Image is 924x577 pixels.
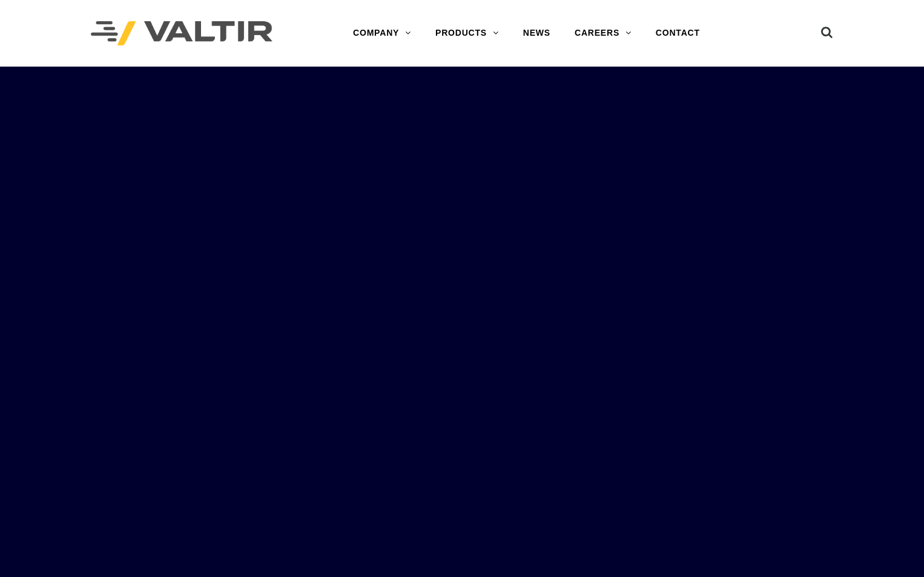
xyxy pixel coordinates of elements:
a: NEWS [511,21,563,45]
a: COMPANY [341,21,423,45]
a: CONTACT [644,21,712,45]
img: Valtir [91,21,272,46]
a: PRODUCTS [423,21,511,45]
a: CAREERS [563,21,644,45]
